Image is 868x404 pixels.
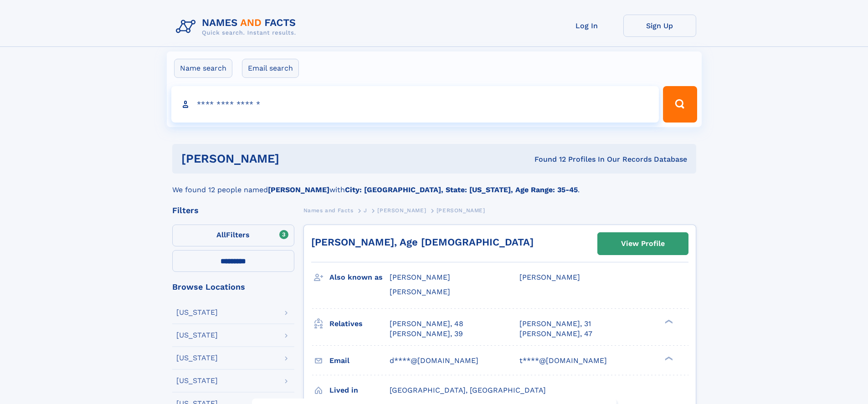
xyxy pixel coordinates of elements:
[181,153,407,164] h1: [PERSON_NAME]
[176,377,218,384] div: [US_STATE]
[519,319,591,329] a: [PERSON_NAME], 31
[345,185,578,194] b: City: [GEOGRAPHIC_DATA], State: [US_STATE], Age Range: 35-45
[550,15,623,37] a: Log In
[390,329,463,339] a: [PERSON_NAME], 39
[242,59,299,78] label: Email search
[176,354,218,362] div: [US_STATE]
[364,205,367,216] a: J
[172,225,294,246] label: Filters
[377,205,426,216] a: [PERSON_NAME]
[329,270,390,285] h3: Also known as
[519,273,580,281] span: [PERSON_NAME]
[303,205,354,216] a: Names and Facts
[663,355,673,361] div: ❯
[663,86,697,123] button: Search Button
[390,319,463,329] a: [PERSON_NAME], 48
[364,207,367,214] span: J
[663,318,673,324] div: ❯
[216,230,226,239] span: All
[172,15,303,39] img: Logo Names and Facts
[598,233,688,255] a: View Profile
[176,332,218,339] div: [US_STATE]
[311,236,534,248] a: [PERSON_NAME], Age [DEMOGRAPHIC_DATA]
[390,386,546,394] span: [GEOGRAPHIC_DATA], [GEOGRAPHIC_DATA]
[621,233,665,254] div: View Profile
[390,287,450,296] span: [PERSON_NAME]
[329,316,390,332] h3: Relatives
[172,283,294,291] div: Browse Locations
[329,353,390,368] h3: Email
[519,329,592,339] a: [PERSON_NAME], 47
[377,207,426,214] span: [PERSON_NAME]
[390,273,450,281] span: [PERSON_NAME]
[171,86,659,123] input: search input
[174,59,232,78] label: Name search
[172,206,294,215] div: Filters
[437,207,485,214] span: [PERSON_NAME]
[268,185,329,194] b: [PERSON_NAME]
[329,383,390,398] h3: Lived in
[407,154,687,164] div: Found 12 Profiles In Our Records Database
[623,15,696,37] a: Sign Up
[172,174,696,195] div: We found 12 people named with .
[176,309,218,316] div: [US_STATE]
